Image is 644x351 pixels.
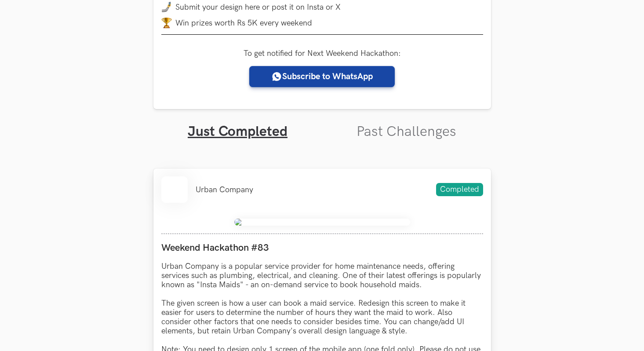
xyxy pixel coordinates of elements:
li: Win prizes worth Rs 5K every weekend [161,18,483,28]
li: Urban Company [196,185,253,194]
a: Just Completed [188,123,287,140]
label: Weekend Hackathon #83 [161,242,483,254]
a: Subscribe to WhatsApp [249,66,395,87]
label: To get notified for Next Weekend Hackathon: [244,49,401,58]
img: Weekend_Hackathon_83_banner.png [234,219,410,226]
a: Past Challenges [357,123,456,140]
span: Submit your design here or post it on Insta or X [175,3,341,12]
span: Completed [436,183,483,196]
img: trophy.png [161,18,172,28]
ul: Tabs Interface [153,109,491,140]
img: mobile-in-hand.png [161,2,172,12]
